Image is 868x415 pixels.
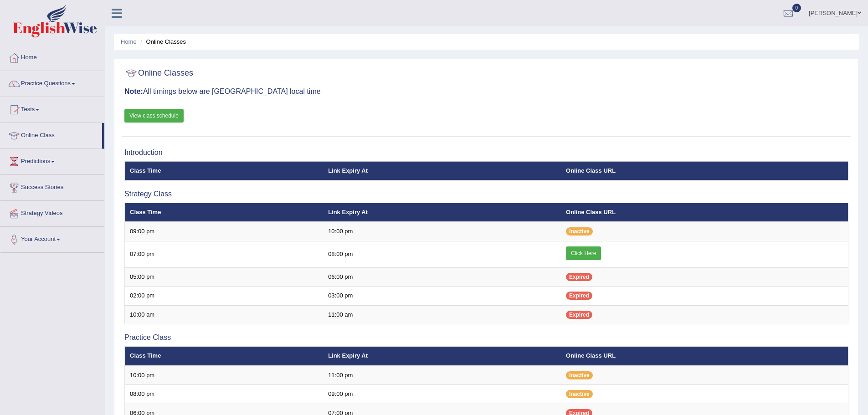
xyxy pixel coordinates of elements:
[323,267,561,287] td: 06:00 pm
[0,175,104,198] a: Success Stories
[124,87,848,96] h3: All timings below are [GEOGRAPHIC_DATA] local time
[125,267,324,287] td: 05:00 pm
[323,203,561,222] th: Link Expiry At
[561,203,848,222] th: Online Class URL
[121,38,137,45] a: Home
[138,37,186,46] li: Online Classes
[124,149,848,157] h3: Introduction
[323,161,561,180] th: Link Expiry At
[323,366,561,385] td: 11:00 pm
[0,97,104,120] a: Tests
[323,222,561,241] td: 10:00 pm
[323,305,561,324] td: 11:00 am
[125,347,324,366] th: Class Time
[566,390,593,398] span: Inactive
[566,311,592,319] span: Expired
[323,241,561,267] td: 08:00 pm
[792,4,801,12] span: 0
[561,161,848,180] th: Online Class URL
[124,87,143,95] b: Note:
[0,71,104,94] a: Practice Questions
[0,201,104,224] a: Strategy Videos
[125,161,324,180] th: Class Time
[125,241,324,267] td: 07:00 pm
[0,149,104,172] a: Predictions
[566,273,592,281] span: Expired
[124,190,848,198] h3: Strategy Class
[124,333,848,342] h3: Practice Class
[561,347,848,366] th: Online Class URL
[124,67,193,80] h2: Online Classes
[566,246,601,260] a: Click Here
[323,385,561,404] td: 09:00 pm
[125,305,324,324] td: 10:00 am
[323,287,561,306] td: 03:00 pm
[125,203,324,222] th: Class Time
[0,45,104,68] a: Home
[125,287,324,306] td: 02:00 pm
[0,227,104,250] a: Your Account
[125,222,324,241] td: 09:00 pm
[125,385,324,404] td: 08:00 pm
[0,123,102,146] a: Online Class
[124,109,184,123] a: View class schedule
[323,347,561,366] th: Link Expiry At
[566,292,592,300] span: Expired
[125,366,324,385] td: 10:00 pm
[566,227,593,236] span: Inactive
[566,371,593,379] span: Inactive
